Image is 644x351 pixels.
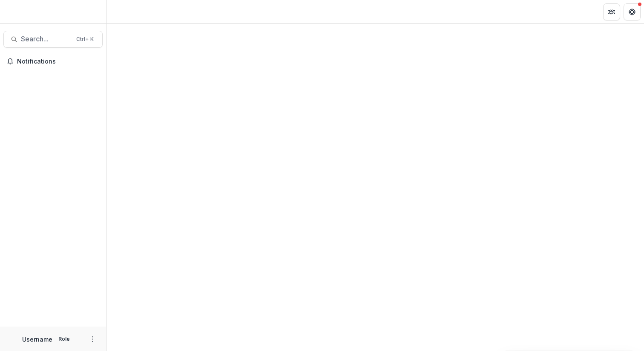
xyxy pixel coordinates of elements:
button: Notifications [3,55,103,68]
button: Search... [3,31,103,48]
button: Partners [603,3,620,20]
p: Username [22,335,52,344]
span: Search... [21,35,71,43]
div: Ctrl + K [75,35,95,44]
button: Get Help [624,3,641,20]
span: Notifications [17,58,99,65]
p: Role [56,335,72,343]
button: More [87,334,98,344]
